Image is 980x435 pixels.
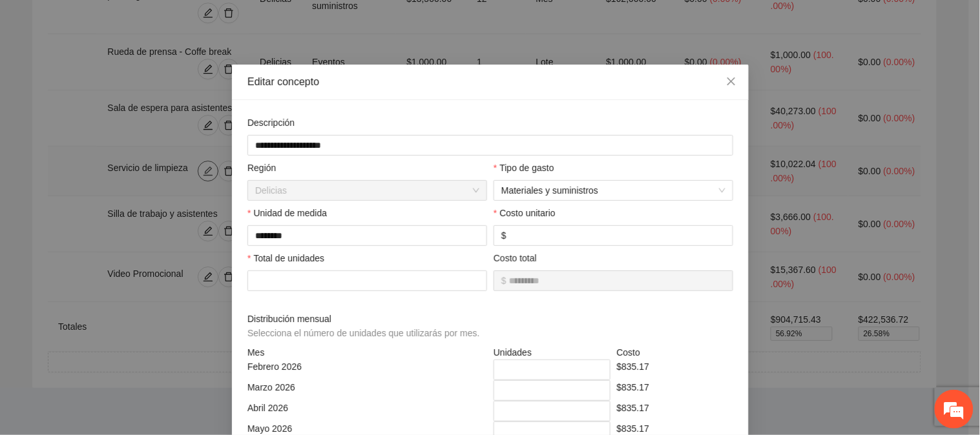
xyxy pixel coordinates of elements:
div: $835.17 [613,401,736,421]
div: Editar concepto [247,75,733,89]
div: Chatee con nosotros ahora [67,66,217,83]
div: Febrero 2026 [244,359,490,380]
label: Descripción [247,116,295,130]
span: $ [501,228,506,243]
div: $835.17 [613,380,736,401]
span: $ [501,274,506,288]
label: Unidad de medida [247,206,327,220]
div: Mes [244,345,490,359]
label: Costo unitario [494,206,556,220]
label: Región [247,161,276,175]
div: Costo [613,345,736,359]
div: Marzo 2026 [244,380,490,401]
label: Tipo de gasto [494,161,554,175]
span: Estamos en línea. [75,143,178,274]
span: Selecciona el número de unidades que utilizarás por mes. [247,328,480,338]
textarea: Escriba su mensaje y pulse “Intro” [6,294,246,339]
button: Close [714,65,749,99]
label: Costo total [494,251,537,265]
label: Total de unidades [247,251,324,265]
div: $835.17 [613,359,736,380]
span: close [726,76,736,86]
div: Unidades [490,345,614,359]
div: Abril 2026 [244,401,490,421]
span: Delicias [255,181,479,200]
div: Minimizar ventana de chat en vivo [212,6,243,37]
span: Distribución mensual [247,312,485,340]
span: Materiales y suministros [501,181,725,200]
